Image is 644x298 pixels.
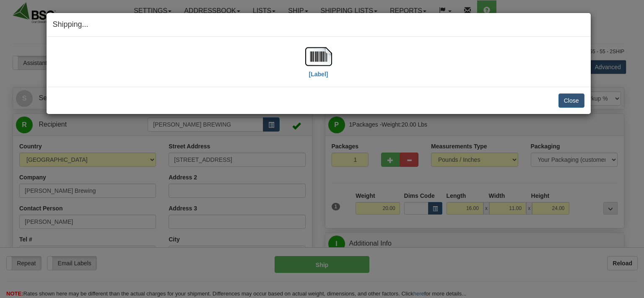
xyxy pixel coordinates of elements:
[305,43,332,70] img: barcode.jpg
[305,52,332,77] a: [Label]
[53,20,88,29] span: Shipping...
[625,106,643,192] iframe: chat widget
[558,93,584,108] button: Close
[309,70,328,78] label: [Label]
